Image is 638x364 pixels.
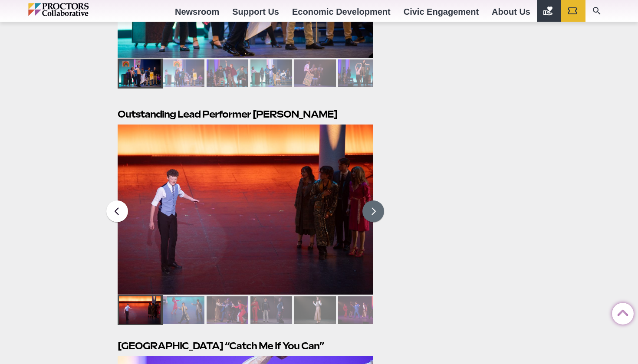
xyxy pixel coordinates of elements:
[362,200,384,222] button: Next slide
[612,303,629,321] a: Back to Top
[118,339,373,353] h2: [GEOGRAPHIC_DATA] “Catch Me If You Can”
[106,200,128,222] button: Previous slide
[28,3,126,16] img: Proctors logo
[118,108,373,121] h2: Outstanding Lead Performer [PERSON_NAME]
